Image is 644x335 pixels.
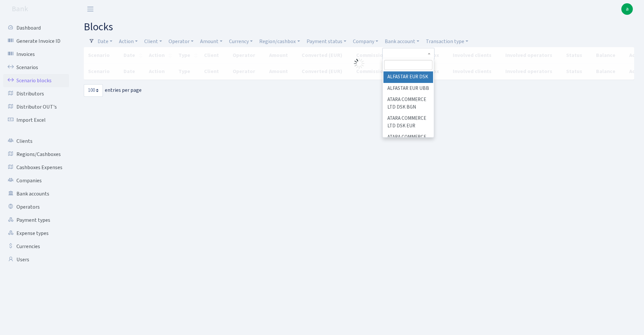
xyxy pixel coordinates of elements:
a: Bank accounts [3,187,69,200]
img: Processing... [354,58,364,69]
a: Expense types [3,227,69,240]
a: Invoices [3,48,69,61]
a: Region/cashbox [257,36,302,47]
span: blocks [84,19,113,35]
a: Currencies [3,240,69,253]
a: Dashboard [3,21,69,35]
li: ATARA COMMERCE LTD DSK USD [383,132,433,150]
li: ALFASTAR EUR UBB [383,83,433,94]
a: Clients [3,135,69,148]
label: entries per page [84,84,142,97]
a: a [621,3,633,15]
a: Payment types [3,214,69,227]
a: Client [142,36,165,47]
a: Scenario blocks [3,74,69,87]
select: entries per page [84,84,103,97]
a: Payment status [304,36,349,47]
button: Toggle navigation [82,4,99,14]
a: Regions/Cashboxes [3,148,69,161]
a: Cashboxes Expenses [3,161,69,174]
a: Users [3,253,69,266]
li: ALFASTAR EUR DSK [383,71,433,83]
a: Operator [166,36,196,47]
a: Distributors [3,87,69,100]
a: Transaction type [423,36,471,47]
a: Companies [3,174,69,187]
a: Distributor OUT's [3,100,69,114]
a: Action [116,36,140,47]
a: Scenarios [3,61,69,74]
a: Date [95,36,115,47]
a: Company [350,36,381,47]
li: ATARA COMMERCE LTD DSK BGN [383,94,433,113]
a: Import Excel [3,114,69,127]
a: Currency [226,36,255,47]
li: ATARA COMMERCE LTD DSK EUR [383,113,433,132]
a: Amount [197,36,225,47]
a: Generate Invoice ID [3,35,69,48]
a: Operators [3,200,69,214]
a: Bank account [382,36,422,47]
